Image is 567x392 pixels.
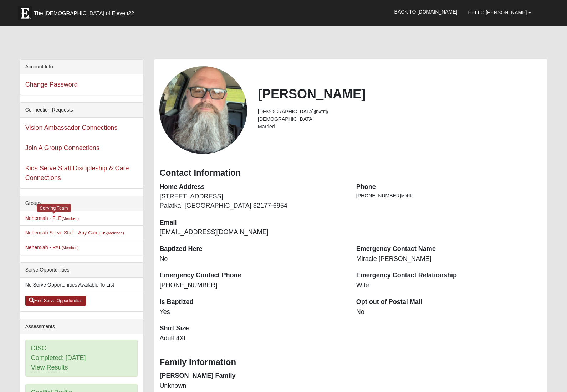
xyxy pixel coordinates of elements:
a: Join A Group Connections [25,144,99,151]
h2: [PERSON_NAME] [258,86,542,102]
dt: Emergency Contact Name [356,244,542,254]
dd: [PHONE_NUMBER] [159,281,345,290]
dt: Is Baptized [159,298,345,307]
a: View Results [31,364,68,371]
dd: Unknown [159,381,345,391]
a: Nehemiah Serve Staff - Any Campus(Member ) [25,230,124,236]
a: Find Serve Opportunities [25,296,86,306]
h3: Contact Information [159,168,542,178]
small: (Member ) [107,231,124,235]
a: Vision Ambassador Connections [25,124,118,131]
small: (Member ) [61,246,78,250]
span: The [DEMOGRAPHIC_DATA] of Eleven22 [34,10,134,17]
a: View Fullsize Photo [159,66,247,154]
dd: No [159,254,345,264]
dd: Adult 4XL [159,334,345,343]
a: Nehemiah - PAL(Member ) [25,244,79,250]
div: Serving Team [37,204,71,212]
dt: Home Address [159,182,345,192]
li: [DEMOGRAPHIC_DATA] [258,108,542,115]
dt: Shirt Size [159,324,345,333]
div: Serve Opportunities [20,263,143,278]
li: Married [258,123,542,130]
div: Account Info [20,60,143,74]
dt: Emergency Contact Relationship [356,271,542,280]
a: Nehemiah - FLE(Member ) [25,215,79,221]
dd: No [356,308,542,317]
dt: [PERSON_NAME] Family [159,371,345,381]
dt: Emergency Contact Phone [159,271,345,280]
dd: Yes [159,308,345,317]
span: Mobile [401,194,414,198]
dd: Wife [356,281,542,290]
a: Back to [DOMAIN_NAME] [389,3,463,21]
img: Eleven22 logo [18,6,32,20]
dd: [EMAIL_ADDRESS][DOMAIN_NAME] [159,228,345,237]
small: ([DATE]) [314,110,328,114]
li: No Serve Opportunities Available To List [20,278,143,292]
dd: Miracle [PERSON_NAME] [356,254,542,264]
h3: Family Information [159,357,542,367]
div: Assessments [20,319,143,334]
div: DISC Completed: [DATE] [26,340,138,376]
dt: Baptized Here [159,244,345,254]
li: [PHONE_NUMBER] [356,192,542,200]
div: Connection Requests [20,103,143,118]
a: Kids Serve Staff Discipleship & Care Connections [25,165,129,181]
div: Groups [20,196,143,211]
dt: Opt out of Postal Mail [356,298,542,307]
a: Change Password [25,81,78,88]
a: Hello [PERSON_NAME] [463,4,537,21]
dt: Phone [356,182,542,192]
dt: Email [159,218,345,227]
li: [DEMOGRAPHIC_DATA] [258,115,542,123]
span: Hello [PERSON_NAME] [468,10,527,15]
small: (Member ) [62,216,79,221]
dd: [STREET_ADDRESS] Palatka, [GEOGRAPHIC_DATA] 32177-6954 [159,192,345,210]
a: The [DEMOGRAPHIC_DATA] of Eleven22 [14,2,157,20]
